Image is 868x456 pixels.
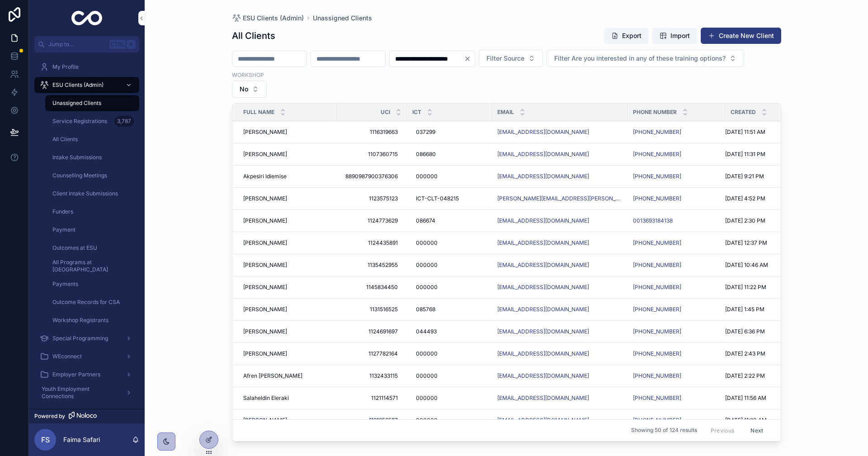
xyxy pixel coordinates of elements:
a: [PERSON_NAME] [243,328,331,335]
a: [EMAIL_ADDRESS][DOMAIN_NAME] [497,372,589,380]
span: 1132433115 [345,372,398,380]
span: Outcome Records for CSA [52,299,120,306]
span: [PERSON_NAME] [243,284,287,291]
a: [DATE] 2:22 PM [725,372,808,380]
span: 000000 [416,173,438,180]
a: [DATE] 11:56 AM [725,394,808,402]
a: [PHONE_NUMBER] [633,128,720,136]
a: All Programs at [GEOGRAPHIC_DATA] [45,258,139,274]
a: [DATE] 11:20 AM [725,417,808,424]
span: Outcomes at ESU [52,244,97,252]
h1: All Clients [232,29,275,42]
a: Afren [PERSON_NAME] [243,372,331,380]
a: [PERSON_NAME] [243,261,331,269]
a: [DATE] 10:46 AM [725,261,808,269]
a: ESU Clients (Admin) [232,14,304,23]
a: [PHONE_NUMBER] [633,394,681,402]
a: All Clients [45,131,139,147]
a: Intake Submissions [45,149,139,166]
a: [EMAIL_ADDRESS][DOMAIN_NAME] [497,239,589,247]
a: [EMAIL_ADDRESS][DOMAIN_NAME] [497,151,622,158]
span: Ctrl [109,40,126,49]
span: [DATE] 2:22 PM [725,372,765,380]
a: Powered by [29,409,145,423]
span: [DATE] 12:37 PM [725,239,767,247]
a: [EMAIL_ADDRESS][DOMAIN_NAME] [497,239,622,247]
span: 044493 [416,328,437,335]
a: 086674 [412,214,486,228]
a: [DATE] 11:51 AM [725,128,808,136]
div: 3,787 [114,116,134,127]
a: [PERSON_NAME] [243,217,331,224]
a: 8890987900376306 [342,169,401,184]
span: 086680 [416,151,436,158]
button: Select Button [547,50,744,67]
span: [PERSON_NAME] [243,306,287,313]
a: 1124773629 [342,214,401,228]
a: [EMAIL_ADDRESS][DOMAIN_NAME] [497,128,589,136]
span: Payments [52,280,78,288]
a: [DATE] 2:30 PM [725,217,808,224]
a: Special Programming [34,330,139,347]
img: App logo [71,11,103,25]
span: Unassigned Clients [313,14,372,23]
a: [EMAIL_ADDRESS][DOMAIN_NAME] [497,417,589,424]
span: Employer Partners [52,371,100,378]
button: Export [604,28,649,44]
span: Akpesiri Idiemise [243,173,287,180]
span: Email [497,109,514,116]
a: [PERSON_NAME] [243,151,331,158]
a: [PERSON_NAME] [243,350,331,357]
a: 1124691697 [342,324,401,339]
a: [PERSON_NAME][EMAIL_ADDRESS][PERSON_NAME][DOMAIN_NAME] [497,195,622,202]
span: [DATE] 11:56 AM [725,394,766,402]
a: [PHONE_NUMBER] [633,261,720,269]
a: [EMAIL_ADDRESS][DOMAIN_NAME] [497,217,622,224]
a: 1132433115 [342,369,401,383]
span: Counselling Meetings [52,172,107,179]
a: Outcome Records for CSA [45,294,139,310]
a: Employer Partners [34,366,139,383]
span: ICT-CLT-048215 [416,195,459,202]
a: [PHONE_NUMBER] [633,151,720,158]
a: [DATE] 11:31 PM [725,151,808,158]
span: [DATE] 10:46 AM [725,261,768,269]
a: Payments [45,276,139,292]
a: Workshop Registrants [45,312,139,328]
span: 037299 [416,128,435,136]
span: [DATE] 4:52 PM [725,195,765,202]
a: [PHONE_NUMBER] [633,417,720,424]
a: [EMAIL_ADDRESS][DOMAIN_NAME] [497,261,622,269]
span: 1124691697 [345,328,398,335]
a: [EMAIL_ADDRESS][DOMAIN_NAME] [497,350,622,357]
a: 044493 [412,324,486,339]
a: [DATE] 11:22 PM [725,284,808,291]
a: 000000 [412,347,486,361]
button: Import [652,28,697,44]
a: [PHONE_NUMBER] [633,173,681,180]
a: ESU Clients (Admin) [34,77,139,93]
span: 1127782164 [345,350,398,357]
a: [PHONE_NUMBER] [633,328,720,335]
a: [PHONE_NUMBER] [633,128,681,136]
span: Intake Submissions [52,154,102,161]
a: [EMAIL_ADDRESS][DOMAIN_NAME] [497,306,589,313]
span: [PERSON_NAME] [243,417,287,424]
a: [DATE] 6:36 PM [725,328,808,335]
span: Payment [52,226,75,233]
a: [PHONE_NUMBER] [633,195,681,202]
span: 1107360715 [345,151,398,158]
a: [EMAIL_ADDRESS][DOMAIN_NAME] [497,173,589,180]
a: [PHONE_NUMBER] [633,239,681,247]
a: [DATE] 2:43 PM [725,350,808,357]
a: 000000 [412,169,486,184]
span: [DATE] 11:22 PM [725,284,766,291]
span: Special Programming [52,335,108,342]
span: Created [731,109,756,116]
span: [PERSON_NAME] [243,261,287,269]
a: [EMAIL_ADDRESS][DOMAIN_NAME] [497,261,589,269]
span: My Profile [52,63,79,71]
span: FS [41,434,50,445]
button: Next [744,423,769,437]
span: All Programs at [GEOGRAPHIC_DATA] [52,259,130,273]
